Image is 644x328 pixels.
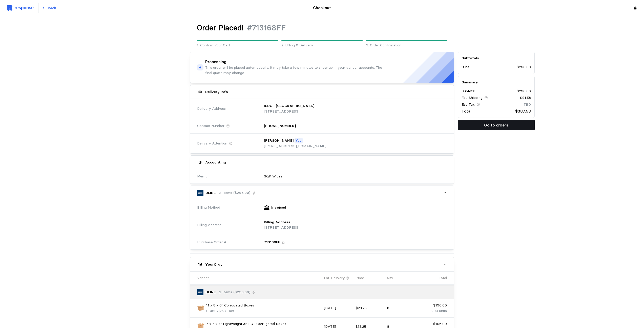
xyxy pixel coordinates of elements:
p: 200 units [419,308,447,314]
h5: Accounting [205,160,226,165]
p: [DATE] [324,305,352,311]
p: Back [48,5,56,11]
p: Go to orders [484,122,508,128]
span: Memo [197,174,207,179]
p: 3. Order Confirmation [366,43,447,48]
span: S-4607 [206,308,219,313]
p: Invoiced [271,205,286,210]
p: Uline [462,64,469,70]
p: $387.58 [515,108,531,114]
h1: #713168FF [247,23,286,33]
p: Est. Tax [462,102,475,107]
p: 8 [387,305,415,311]
p: Total [439,275,447,281]
span: Billing Address [197,222,221,228]
span: Purchase Order # [197,240,226,245]
button: YourOrder [190,257,454,271]
p: [PERSON_NAME] [264,138,294,143]
p: $23.75 [356,305,384,311]
img: S-4607 [197,305,204,312]
p: $296.00 [517,88,531,94]
p: Est. Shipping [462,95,483,101]
p: ULINE [205,289,216,295]
p: ULINE [205,190,216,196]
p: [EMAIL_ADDRESS][DOMAIN_NAME] [264,143,326,149]
p: 1. Confirm Your Cart [197,43,278,48]
span: Delivery Address [197,106,226,112]
p: $296.00 [517,64,531,70]
h5: Delivery Info [205,89,228,95]
img: svg%3e [7,5,34,11]
p: TBD [524,102,531,107]
h5: Your Order [205,262,224,267]
p: 2. Billing & Delivery [281,43,362,48]
p: You [295,138,302,143]
p: Est. Delivery [324,275,345,281]
span: | 25 / Box [219,308,234,313]
p: SQP Wipes [264,174,282,179]
span: Contact Number [197,123,224,129]
p: [STREET_ADDRESS] [264,225,300,230]
p: $106.00 [419,321,447,327]
button: ULINE· 2 Items ($296.00) [190,186,454,200]
p: 11 x 8 x 6" Corrugated Boxes [206,303,254,308]
div: ULINE· 2 Items ($296.00) [190,200,454,249]
p: $190.00 [419,303,447,308]
p: Billing Address [264,220,290,225]
button: Go to orders [458,120,535,130]
p: This order will be placed automatically. It may take a few minutes to show up in your vendor acco... [205,65,385,76]
p: 713168FF [264,240,280,245]
p: Subtotal [462,88,475,94]
p: Qty [387,275,393,281]
h1: Order Placed! [197,23,243,33]
span: Billing Method [197,205,220,210]
h5: Subtotals [462,56,531,61]
p: [PHONE_NUMBER] [264,123,296,129]
p: ISDC - [GEOGRAPHIC_DATA] [264,103,314,109]
p: · 2 Items ($296.00) [217,289,250,295]
p: 7 x 7 x 7" Lightweight 32 ECT Corrugated Boxes [206,321,286,327]
button: Back [39,3,59,13]
p: Vendor [197,275,209,281]
p: Price [356,275,364,281]
span: Delivery Attention [197,141,227,146]
h5: Summary [462,80,531,85]
p: Total [462,108,471,114]
p: $91.58 [520,95,531,101]
p: · 2 Items ($296.00) [217,190,250,196]
h4: Processing [205,59,226,65]
h4: Checkout [313,5,331,11]
p: [STREET_ADDRESS] [264,109,314,114]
